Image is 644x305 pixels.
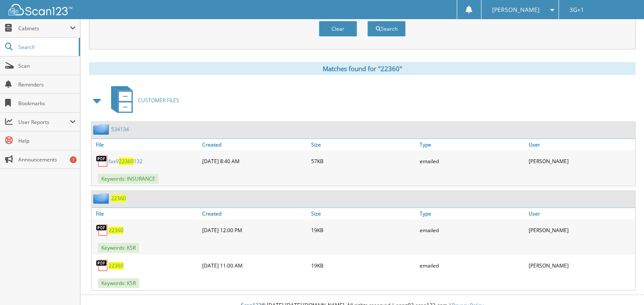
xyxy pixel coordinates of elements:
[527,139,635,150] a: User
[309,139,418,150] a: Size
[9,4,72,15] img: scan123-logo-white.svg
[92,208,200,219] a: File
[200,222,309,239] div: [DATE] 12:00 PM
[98,278,139,288] span: Keywords: KSR
[18,137,76,144] span: Help
[527,208,635,219] a: User
[527,222,635,239] div: [PERSON_NAME]
[109,262,123,269] a: 22360
[18,156,76,163] span: Announcements
[93,193,111,204] img: folder2.png
[200,139,309,150] a: Created
[492,7,540,12] span: [PERSON_NAME]
[18,118,70,126] span: User Reports
[96,224,109,236] img: PDF.png
[527,257,635,274] div: [PERSON_NAME]
[570,7,584,12] span: 3G+1
[309,257,418,274] div: 19KB
[92,139,200,150] a: File
[93,124,111,135] img: folder2.png
[18,62,76,69] span: Scan
[319,21,357,37] button: Clear
[89,62,635,75] div: Matches found for "22360"
[309,222,418,239] div: 19KB
[601,264,644,305] iframe: Chat Widget
[418,222,526,239] div: emailed
[106,83,179,117] a: CUSTOMER FILES
[200,257,309,274] div: [DATE] 11:00 AM
[70,156,77,163] div: 7
[119,158,134,165] span: 22360
[418,139,526,150] a: Type
[138,97,179,104] span: CUSTOMER FILES
[98,243,139,253] span: Keywords: KSR
[200,208,309,219] a: Created
[98,174,159,184] span: Keywords: INSURANCE
[18,81,76,88] span: Reminders
[418,257,526,274] div: emailed
[418,152,526,170] div: emailed
[527,152,635,170] div: [PERSON_NAME]
[367,21,406,37] button: Search
[111,126,129,133] a: 534134
[109,227,123,234] a: 22360
[309,208,418,219] a: Size
[18,25,70,32] span: Cabinets
[109,158,143,165] a: fax922360132
[96,259,109,272] img: PDF.png
[18,43,74,51] span: Search
[96,155,109,167] img: PDF.png
[18,100,76,107] span: Bookmarks
[200,152,309,170] div: [DATE] 8:40 AM
[418,208,526,219] a: Type
[111,195,126,202] a: 22360
[309,152,418,170] div: 57KB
